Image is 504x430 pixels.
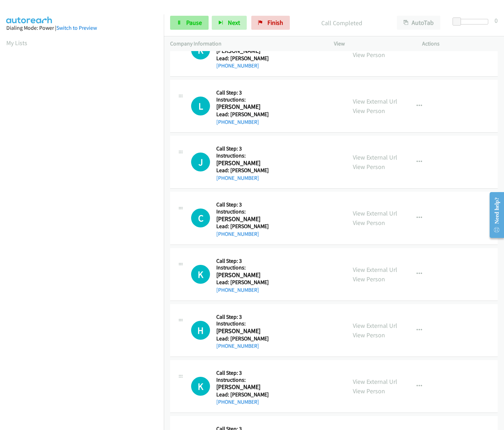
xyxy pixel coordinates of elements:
[216,55,283,62] h5: Lead: [PERSON_NAME]
[186,19,202,27] span: Pause
[216,152,283,159] h5: Instructions:
[353,163,385,171] a: View Person
[216,327,283,335] h2: [PERSON_NAME]
[216,111,283,118] h5: Lead: [PERSON_NAME]
[191,377,210,396] div: The call is yet to be attempted
[216,369,269,376] h5: Call Step: 3
[216,271,283,279] h2: [PERSON_NAME]
[191,209,210,227] div: The call is yet to be attempted
[216,159,283,167] h2: [PERSON_NAME]
[170,40,321,48] p: Company Information
[191,97,210,115] h1: L
[456,19,488,24] div: Delay between calls (in seconds)
[216,383,269,391] h2: [PERSON_NAME]
[495,16,498,25] div: 0
[216,399,259,405] a: [PHONE_NUMBER]
[216,320,283,327] h5: Instructions:
[299,18,384,28] p: Call Completed
[191,153,210,171] h1: J
[353,387,385,395] a: View Person
[353,209,397,217] a: View External Url
[216,145,283,152] h5: Call Step: 3
[216,279,283,286] h5: Lead: [PERSON_NAME]
[216,376,269,383] h5: Instructions:
[216,89,283,96] h5: Call Step: 3
[191,321,210,340] div: The call is yet to be attempted
[353,107,385,115] a: View Person
[216,287,259,293] a: [PHONE_NUMBER]
[191,97,210,115] div: The call is yet to be attempted
[334,40,409,48] p: View
[484,187,504,243] iframe: Resource Center
[353,219,385,227] a: View Person
[353,322,397,330] a: View External Url
[216,223,283,230] h5: Lead: [PERSON_NAME]
[191,265,210,284] div: The call is yet to be attempted
[216,119,259,125] a: [PHONE_NUMBER]
[6,39,27,47] a: My Lists
[216,335,283,342] h5: Lead: [PERSON_NAME]
[56,24,97,31] a: Switch to Preview
[216,343,259,349] a: [PHONE_NUMBER]
[397,16,440,30] button: AutoTab
[6,54,164,386] iframe: Dialpad
[191,377,210,396] h1: K
[216,391,269,398] h5: Lead: [PERSON_NAME]
[216,62,259,69] a: [PHONE_NUMBER]
[191,265,210,284] h1: K
[251,16,290,30] a: Finish
[267,19,283,27] span: Finish
[170,16,209,30] a: Pause
[212,16,247,30] button: Next
[216,208,283,215] h5: Instructions:
[353,97,397,105] a: View External Url
[353,331,385,339] a: View Person
[353,51,385,59] a: View Person
[191,209,210,227] h1: C
[216,103,283,111] h2: [PERSON_NAME]
[228,19,240,27] span: Next
[191,153,210,171] div: The call is yet to be attempted
[353,153,397,161] a: View External Url
[216,258,283,265] h5: Call Step: 3
[6,24,157,32] div: Dialing Mode: Power |
[216,231,259,237] a: [PHONE_NUMBER]
[216,313,283,320] h5: Call Step: 3
[216,96,283,103] h5: Instructions:
[216,201,283,208] h5: Call Step: 3
[353,275,385,283] a: View Person
[216,215,283,223] h2: [PERSON_NAME]
[422,40,498,48] p: Actions
[216,264,283,271] h5: Instructions:
[216,175,259,181] a: [PHONE_NUMBER]
[216,47,283,55] h2: [PERSON_NAME]
[191,321,210,340] h1: H
[216,167,283,174] h5: Lead: [PERSON_NAME]
[353,266,397,274] a: View External Url
[353,378,397,386] a: View External Url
